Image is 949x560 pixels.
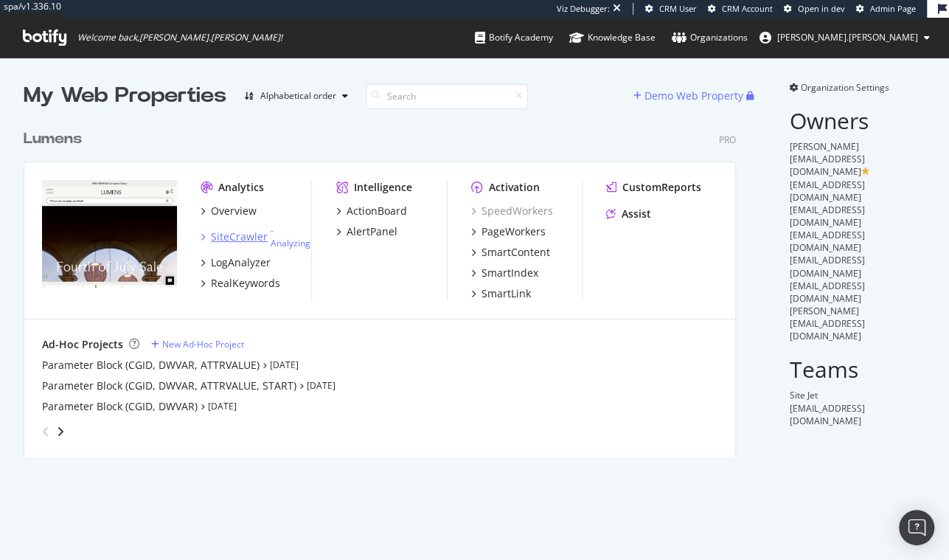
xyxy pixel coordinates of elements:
[162,338,244,350] div: New Ad-Hoc Project
[622,207,651,221] div: Assist
[672,18,748,58] a: Organizations
[336,224,397,239] a: AlertPanel
[24,111,748,457] div: grid
[633,89,746,102] a: Demo Web Property
[569,30,656,45] div: Knowledge Base
[790,179,865,204] span: [EMAIL_ADDRESS][DOMAIN_NAME]
[557,3,610,15] div: Viz Debugger:
[471,286,531,301] a: SmartLink
[271,237,310,249] a: Analyzing
[899,510,934,545] div: Open Intercom Messenger
[238,84,354,108] button: Alphabetical order
[55,424,66,439] div: angle-right
[870,3,916,14] span: Admin Page
[790,280,865,305] span: [EMAIL_ADDRESS][DOMAIN_NAME]
[489,180,540,195] div: Activation
[482,224,546,239] div: PageWorkers
[790,229,865,254] span: [EMAIL_ADDRESS][DOMAIN_NAME]
[790,305,865,342] span: [PERSON_NAME][EMAIL_ADDRESS][DOMAIN_NAME]
[606,180,701,195] a: CustomReports
[659,3,697,14] span: CRM User
[151,338,244,350] a: New Ad-Hoc Project
[798,3,845,14] span: Open in dev
[24,128,82,150] div: Lumens
[790,402,865,427] span: [EMAIL_ADDRESS][DOMAIN_NAME]
[77,32,282,44] span: Welcome back, [PERSON_NAME].[PERSON_NAME] !
[784,3,845,15] a: Open in dev
[218,180,264,195] div: Analytics
[208,400,237,412] a: [DATE]
[271,224,311,249] div: -
[672,30,748,45] div: Organizations
[270,359,299,371] a: [DATE]
[475,18,553,58] a: Botify Academy
[307,379,336,392] a: [DATE]
[645,3,697,15] a: CRM User
[644,89,743,103] div: Demo Web Property
[353,180,411,195] div: Intelligence
[777,31,918,44] span: jeffrey.louella
[471,204,553,218] a: SpeedWorkers
[201,276,280,291] a: RealKeywords
[606,207,651,221] a: Assist
[42,337,123,352] div: Ad-Hoc Projects
[211,229,268,244] div: SiteCrawler
[211,204,257,218] div: Overview
[471,224,546,239] a: PageWorkers
[482,266,538,280] div: SmartIndex
[482,245,550,260] div: SmartContent
[42,399,198,414] a: Parameter Block (CGID, DWVAR)
[42,378,296,393] a: Parameter Block (CGID, DWVAR, ATTRVALUE, START)
[475,30,553,45] div: Botify Academy
[471,245,550,260] a: SmartContent
[24,128,88,150] a: Lumens
[722,3,773,14] span: CRM Account
[201,204,257,218] a: Overview
[346,224,397,239] div: AlertPanel
[42,180,177,288] img: www.lumens.com
[211,276,280,291] div: RealKeywords
[790,389,925,401] div: Site Jet
[856,3,916,15] a: Admin Page
[201,255,271,270] a: LogAnalyzer
[471,266,538,280] a: SmartIndex
[336,204,406,218] a: ActionBoard
[569,18,656,58] a: Knowledge Base
[790,254,865,279] span: [EMAIL_ADDRESS][DOMAIN_NAME]
[260,91,336,100] div: Alphabetical order
[482,286,531,301] div: SmartLink
[211,255,271,270] div: LogAnalyzer
[748,26,942,49] button: [PERSON_NAME].[PERSON_NAME]
[24,81,226,111] div: My Web Properties
[622,180,701,195] div: CustomReports
[633,84,746,108] button: Demo Web Property
[708,3,773,15] a: CRM Account
[366,83,528,109] input: Search
[801,81,889,94] span: Organization Settings
[42,358,260,373] a: Parameter Block (CGID, DWVAR, ATTRVALUE)
[719,134,736,146] div: Pro
[790,357,925,381] h2: Teams
[201,224,311,249] a: SiteCrawler- Analyzing
[346,204,406,218] div: ActionBoard
[36,420,55,443] div: angle-left
[790,108,925,133] h2: Owners
[790,140,865,178] span: [PERSON_NAME][EMAIL_ADDRESS][DOMAIN_NAME]
[790,204,865,229] span: [EMAIL_ADDRESS][DOMAIN_NAME]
